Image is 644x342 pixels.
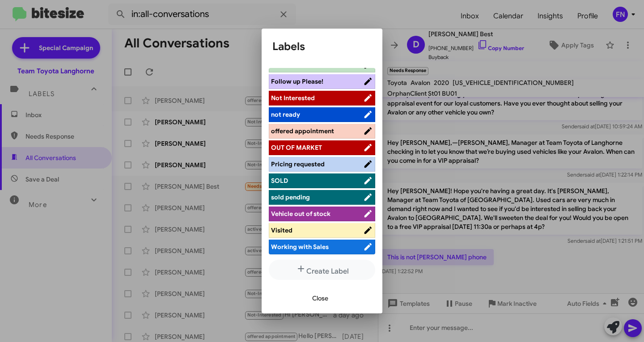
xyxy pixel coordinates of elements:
span: Close [312,290,328,306]
span: Pricing requested [271,160,325,168]
span: not ready [271,110,300,118]
span: offered appointment [271,127,334,135]
span: Not Interested [271,94,315,102]
span: Follow up Please! [271,77,323,85]
h1: Labels [272,39,372,54]
span: OUT OF MARKET [271,144,322,152]
span: Contact later. [271,61,313,69]
span: Visited [271,226,292,234]
span: sold pending [271,193,310,201]
span: Vehicle out of stock [271,210,330,218]
span: SOLD [271,177,288,185]
button: Close [305,290,335,306]
button: Create Label [269,260,375,280]
span: Working with Sales [271,243,329,251]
